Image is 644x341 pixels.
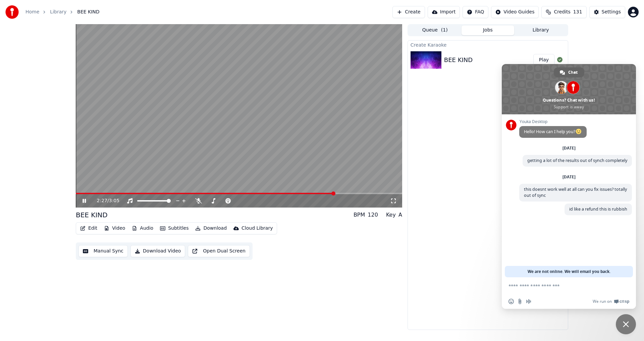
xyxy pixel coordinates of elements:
[109,197,119,204] span: 3:05
[129,224,156,233] button: Audio
[527,158,627,163] span: getting a lot of the results out of synch completely
[462,25,515,35] button: Jobs
[188,245,250,257] button: Open Dual Screen
[620,299,629,304] span: Crisp
[76,210,108,220] div: BEE KIND
[519,119,587,124] span: Youka Desktop
[573,9,582,15] span: 131
[50,9,66,15] a: Library
[514,25,567,35] button: Library
[78,245,128,257] button: Manual Sync
[508,283,614,289] textarea: Compose your message...
[528,266,610,277] span: We are not online. We will email you back.
[97,197,113,204] div: /
[101,224,128,233] button: Video
[589,6,625,18] button: Settings
[554,67,584,77] div: Chat
[491,6,539,18] button: Video Guides
[77,9,99,15] span: BEE KIND
[569,206,627,212] span: id like a refund this is rubbish
[193,224,229,233] button: Download
[97,197,107,204] span: 2:27
[533,54,554,66] button: Play
[241,225,273,232] div: Cloud Library
[409,25,462,35] button: Queue
[157,224,191,233] button: Subtitles
[428,6,460,18] button: Import
[444,55,473,65] div: BEE KIND
[517,299,523,304] span: Send a file
[524,129,582,134] span: Hello! How can I help you?
[130,245,185,257] button: Download Video
[25,9,39,15] a: Home
[25,9,100,15] nav: breadcrumb
[508,299,514,304] span: Insert an emoji
[562,175,576,179] div: [DATE]
[526,299,531,304] span: Audio message
[602,9,621,15] div: Settings
[354,211,365,219] div: BPM
[541,6,586,18] button: Credits131
[77,224,100,233] button: Edit
[593,299,612,304] span: We run on
[386,211,396,219] div: Key
[368,211,378,219] div: 120
[562,146,576,150] div: [DATE]
[524,186,627,198] span: this doesnt work well at all can you fix issues? totally out of sync
[554,9,570,15] span: Credits
[616,314,636,334] div: Close chat
[463,6,488,18] button: FAQ
[408,41,568,49] div: Create Karaoke
[398,211,402,219] div: A
[568,67,578,77] span: Chat
[593,299,629,304] a: We run onCrisp
[392,6,425,18] button: Create
[441,27,448,34] span: ( 1 )
[5,5,19,19] img: youka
